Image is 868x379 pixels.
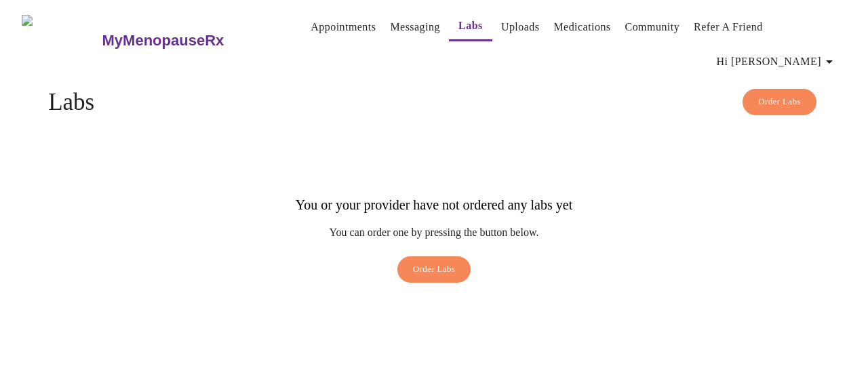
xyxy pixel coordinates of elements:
a: Messaging [390,18,439,37]
button: Order Labs [397,256,471,283]
a: MyMenopauseRx [100,17,278,64]
h3: You or your provider have not ordered any labs yet [296,197,572,213]
button: Labs [449,12,492,41]
button: Appointments [305,14,381,41]
a: Order Labs [394,256,475,290]
button: Medications [548,14,616,41]
h3: MyMenopauseRx [102,32,224,49]
h4: Labs [48,89,820,116]
button: Community [620,14,686,41]
p: You can order one by pressing the button below. [296,226,572,239]
button: Refer a Friend [688,14,768,41]
a: Labs [458,16,483,35]
a: Refer a Friend [694,18,763,37]
span: Order Labs [758,94,801,110]
a: Uploads [501,18,540,37]
img: MyMenopauseRx Logo [22,15,100,66]
button: Hi [PERSON_NAME] [711,48,843,75]
span: Hi [PERSON_NAME] [717,52,837,71]
a: Appointments [311,18,376,37]
a: Medications [553,18,610,37]
button: Order Labs [743,89,816,115]
button: Uploads [496,14,545,41]
a: Community [625,18,680,37]
span: Order Labs [413,262,456,277]
button: Messaging [384,14,445,41]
